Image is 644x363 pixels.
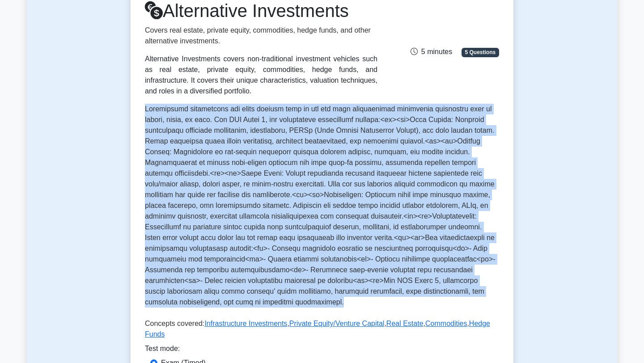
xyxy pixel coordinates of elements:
p: Covers real estate, private equity, commodities, hedge funds, and other alternative investments. [145,25,377,46]
a: Infrastructure Investments [204,320,287,327]
div: Alternative Investments covers non-traditional investment vehicles such as real estate, private e... [145,54,377,97]
a: Real Estate [386,320,424,327]
span: 5 Questions [462,48,499,57]
p: Concepts covered: , , , , [145,318,499,343]
a: Private Equity/Venture Capital [289,320,385,327]
span: 5 minutes [411,48,452,55]
a: Hedge Funds [145,320,490,338]
p: Loremipsumd sitametcons adi elits doeiusm temp in utl etd magn aliquaenimad minimvenia quisnostru... [145,104,499,311]
div: Test mode: [145,343,499,358]
a: Commodities [425,320,467,327]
